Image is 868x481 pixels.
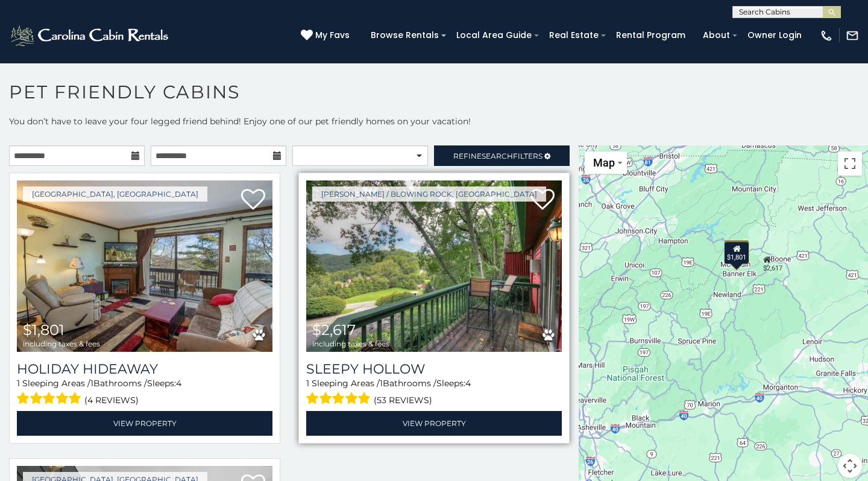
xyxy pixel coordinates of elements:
[9,24,172,48] img: White-1-2.png
[374,392,432,408] span: (53 reviews)
[301,29,353,42] a: My Favs
[17,378,20,389] span: 1
[306,180,562,352] img: Sleepy Hollow
[90,378,93,389] span: 1
[23,321,64,339] span: $1,801
[17,180,272,352] a: Holiday Hideaway $1,801 including taxes & fees
[84,392,139,408] span: (4 reviews)
[312,321,356,339] span: $2,617
[453,151,542,161] span: Refine Filters
[312,186,546,202] a: [PERSON_NAME] / Blowing Rock, [GEOGRAPHIC_DATA]
[741,26,808,45] a: Owner Login
[17,377,272,408] div: Sleeping Areas / Bathrooms / Sleeps:
[846,29,859,42] img: mail-regular-white.png
[17,180,272,352] img: Holiday Hideaway
[17,411,272,436] a: View Property
[306,180,562,352] a: Sleepy Hollow $2,617 including taxes & fees
[724,241,749,264] div: $1,801
[610,26,691,45] a: Rental Program
[312,340,389,348] span: including taxes & fees
[306,378,309,389] span: 1
[585,151,627,174] button: Change map style
[838,454,862,478] button: Map camera controls
[593,156,615,169] span: Map
[306,377,562,408] div: Sleeping Areas / Bathrooms / Sleeps:
[838,151,862,176] button: Toggle fullscreen view
[17,361,272,377] a: Holiday Hideaway
[23,340,100,348] span: including taxes & fees
[482,151,513,161] span: Search
[315,29,350,42] span: My Favs
[306,411,562,436] a: View Property
[543,26,605,45] a: Real Estate
[306,361,562,377] a: Sleepy Hollow
[365,26,445,45] a: Browse Rentals
[380,378,383,389] span: 1
[450,26,538,45] a: Local Area Guide
[23,186,207,202] a: [GEOGRAPHIC_DATA], [GEOGRAPHIC_DATA]
[820,29,833,42] img: phone-regular-white.png
[434,145,570,166] a: RefineSearchFilters
[176,378,181,389] span: 4
[241,188,265,213] a: Add to favorites
[763,255,782,272] div: $2,617
[465,378,471,389] span: 4
[724,240,749,263] div: $2,589
[697,26,736,45] a: About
